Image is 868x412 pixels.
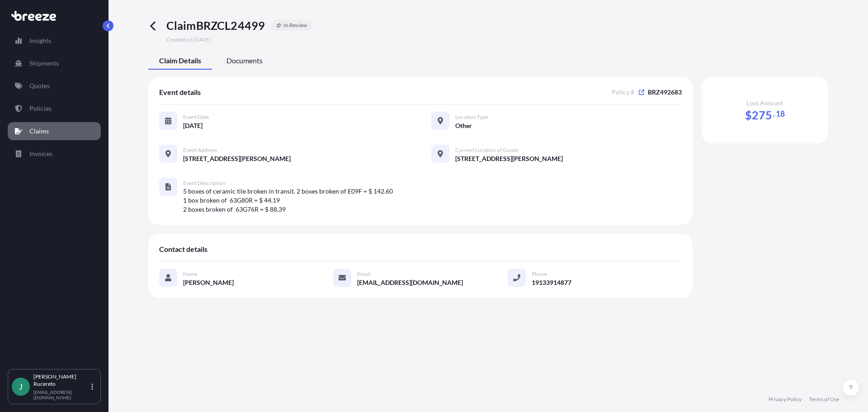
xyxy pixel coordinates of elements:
span: Other [455,121,472,130]
p: [PERSON_NAME] Rucereto [33,373,90,388]
span: [STREET_ADDRESS][PERSON_NAME] [455,154,563,163]
a: Insights [8,32,101,50]
a: Privacy Policy [769,396,802,403]
span: Event Address [183,147,217,154]
span: [PERSON_NAME] [183,278,234,287]
span: Event Description [183,180,226,187]
a: Shipments [8,54,101,72]
span: Email [357,270,370,278]
span: [EMAIL_ADDRESS][DOMAIN_NAME] [357,278,463,287]
p: Insights [29,36,51,45]
span: $ [745,109,752,121]
span: Current Location of Goods [455,147,519,154]
span: Documents [226,56,263,65]
span: Event details [159,88,201,97]
a: Claims [8,122,101,140]
p: Shipments [29,59,59,68]
p: Policies [29,104,52,113]
a: Policies [8,99,101,118]
span: Name [183,270,197,278]
span: [DATE] [183,121,203,130]
p: In Review [283,22,307,29]
p: Claims [29,127,49,136]
span: Loss Amount [746,99,783,108]
span: Location Type [455,114,488,121]
p: [EMAIL_ADDRESS][DOMAIN_NAME] [33,389,90,400]
p: Invoices [29,149,52,158]
span: [DATE] [193,36,211,43]
span: Policy # [612,88,634,97]
span: Claim Details [159,56,201,65]
a: Quotes [8,77,101,95]
span: Contact details [159,245,208,254]
a: Terms of Use [809,396,839,403]
span: Event Date [183,114,209,121]
p: Quotes [29,81,50,90]
span: Created on [166,36,211,43]
span: 18 [776,111,785,117]
span: Phone [532,270,547,278]
span: J [19,382,23,391]
span: 275 [752,109,773,121]
span: 5 boxes of ceramic tile broken in transit. 2 boxes broken of E09F = $ 142.60 1 box broken of 63G8... [183,187,682,214]
span: [STREET_ADDRESS][PERSON_NAME] [183,154,291,163]
a: Invoices [8,145,101,163]
span: BRZ492683 [648,88,682,97]
span: Claim BRZCL24499 [166,18,265,33]
span: . [773,111,775,117]
span: 19133914877 [532,278,571,287]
